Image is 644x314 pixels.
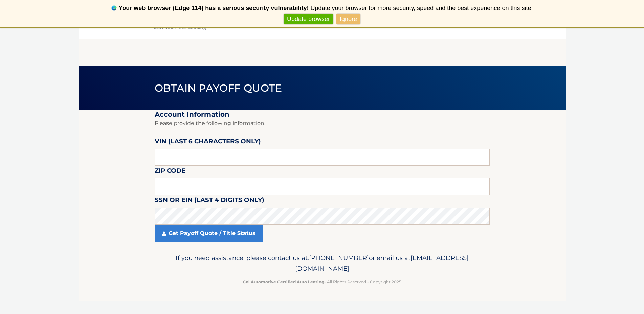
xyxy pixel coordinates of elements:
label: SSN or EIN (last 4 digits only) [155,195,264,208]
span: [PHONE_NUMBER] [309,254,369,262]
a: Update browser [284,14,333,25]
a: Get Payoff Quote / Title Status [155,225,263,242]
b: Your web browser (Edge 114) has a serious security vulnerability! [119,5,309,11]
span: Obtain Payoff Quote [155,82,282,94]
h2: Account Information [155,110,490,119]
label: Zip Code [155,166,185,178]
a: Ignore [336,14,360,25]
p: - All Rights Reserved - Copyright 2025 [159,278,485,285]
span: Update your browser for more security, speed and the best experience on this site. [310,5,533,11]
label: VIN (last 6 characters only) [155,136,261,149]
p: If you need assistance, please contact us at: or email us at [159,252,485,274]
p: Please provide the following information. [155,119,490,128]
strong: Cal Automotive Certified Auto Leasing [243,279,324,284]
